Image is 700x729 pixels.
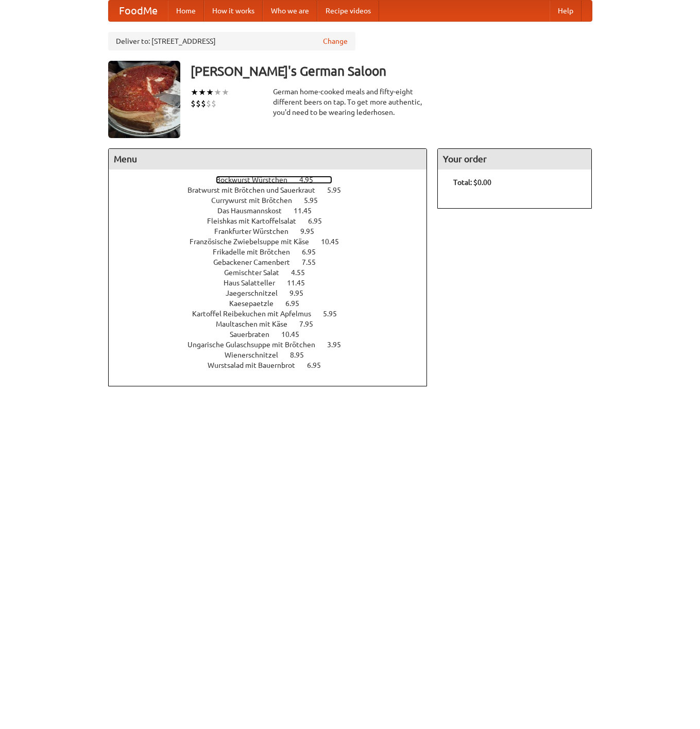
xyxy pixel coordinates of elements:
span: 4.55 [291,268,315,277]
h4: Menu [109,149,427,169]
span: Jaegerschnitzel [226,289,288,297]
a: Home [168,1,204,21]
span: Das Hausmannskost [217,207,292,215]
a: How it works [204,1,263,21]
li: $ [211,98,216,109]
span: 6.95 [308,217,332,225]
span: Ungarische Gulaschsuppe mit Brötchen [187,341,326,349]
a: Kartoffel Reibekuchen mit Apfelmus 5.95 [192,310,356,318]
span: Französische Zwiebelsuppe mit Käse [190,238,319,246]
span: 4.95 [299,176,323,184]
span: 9.95 [300,227,325,235]
a: Jaegerschnitzel 9.95 [226,289,322,297]
a: Gebackener Camenbert 7.55 [213,258,335,266]
a: Ungarische Gulaschsuppe mit Brötchen 3.95 [187,341,360,349]
span: 9.95 [289,289,314,297]
span: Fleishkas mit Kartoffelsalat [207,217,306,225]
h3: [PERSON_NAME]'s German Saloon [191,61,592,81]
a: FoodMe [109,1,168,21]
li: $ [191,98,196,109]
a: Wurstsalad mit Bauernbrot 6.95 [208,361,340,369]
a: Currywurst mit Brötchen 5.95 [211,196,337,205]
a: Recipe videos [317,1,379,21]
li: $ [196,98,201,109]
a: Who we are [263,1,317,21]
img: angular.jpg [108,61,180,138]
span: 10.45 [321,238,349,246]
span: Haus Salatteller [224,279,285,287]
span: Frikadelle mit Brötchen [213,248,300,256]
a: Bockwurst Würstchen 4.95 [216,176,332,184]
a: Wienerschnitzel 8.95 [225,351,323,359]
a: Change [323,36,348,46]
span: Kaesepaetzle [229,299,284,308]
div: German home-cooked meals and fifty-eight different beers on tap. To get more authentic, you'd nee... [273,87,428,117]
a: Maultaschen mit Käse 7.95 [216,320,332,328]
span: Frankfurter Würstchen [214,227,299,235]
li: ★ [206,87,214,98]
li: $ [206,98,211,109]
a: Sauerbraten 10.45 [230,330,318,338]
a: Haus Salatteller 11.45 [224,279,324,287]
span: Sauerbraten [230,330,280,338]
span: Maultaschen mit Käse [216,320,298,328]
span: Wienerschnitzel [225,351,288,359]
span: 11.45 [287,279,315,287]
span: 3.95 [327,341,351,349]
span: Wurstsalad mit Bauernbrot [208,361,305,369]
span: Bratwurst mit Brötchen und Sauerkraut [187,186,326,194]
span: 7.55 [302,258,326,266]
span: Gemischter Salat [224,268,289,277]
li: $ [201,98,206,109]
span: Currywurst mit Brötchen [211,196,302,205]
span: 7.95 [299,320,323,328]
a: Bratwurst mit Brötchen und Sauerkraut 5.95 [187,186,360,194]
li: ★ [191,87,198,98]
a: Frikadelle mit Brötchen 6.95 [213,248,335,256]
a: Kaesepaetzle 6.95 [229,299,318,308]
a: Frankfurter Würstchen 9.95 [214,227,333,235]
span: 5.95 [323,310,347,318]
a: Französische Zwiebelsuppe mit Käse 10.45 [190,238,358,246]
span: 5.95 [327,186,351,194]
span: 6.95 [302,248,326,256]
span: 10.45 [281,330,310,338]
div: Deliver to: [STREET_ADDRESS] [108,32,355,50]
li: ★ [198,87,206,98]
span: 11.45 [294,207,322,215]
a: Help [550,1,582,21]
h4: Your order [438,149,591,169]
span: 6.95 [307,361,331,369]
span: Kartoffel Reibekuchen mit Apfelmus [192,310,321,318]
a: Gemischter Salat 4.55 [224,268,324,277]
li: ★ [214,87,221,98]
a: Fleishkas mit Kartoffelsalat 6.95 [207,217,341,225]
span: 6.95 [285,299,310,308]
b: Total: $0.00 [453,178,491,187]
span: 8.95 [290,351,314,359]
span: 5.95 [304,196,328,205]
span: Bockwurst Würstchen [216,176,298,184]
a: Das Hausmannskost 11.45 [217,207,331,215]
span: Gebackener Camenbert [213,258,300,266]
li: ★ [221,87,229,98]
